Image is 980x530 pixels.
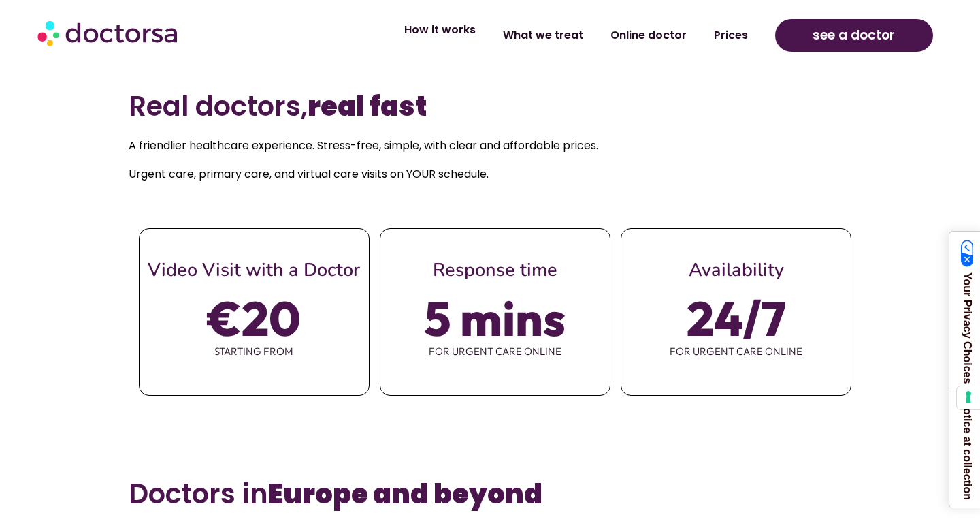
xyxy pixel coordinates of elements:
[129,136,852,155] p: A friendlier healthcare experience. Stress-free, simple, with clear and affordable prices.
[775,19,933,52] a: see a doctor
[129,478,852,510] h3: Doctors in
[689,258,784,283] span: Availability
[129,90,852,123] h2: Real doctors,
[957,386,980,409] button: Your consent preferences for tracking technologies
[433,258,557,283] span: Response time
[813,25,895,46] span: see a doctor
[268,475,542,513] b: Europe and beyond
[208,299,301,337] span: €20
[597,20,700,51] a: Online doctor
[129,165,852,184] p: Urgent care, primary care, and virtual care visits on YOUR schedule.
[148,258,360,283] span: Video Visit with a Doctor
[700,20,762,51] a: Prices
[621,337,851,366] span: for urgent care online
[424,299,566,337] span: 5 mins
[140,337,369,366] span: starting from
[489,20,597,51] a: What we treat
[308,87,427,125] b: real fast
[687,299,786,337] span: 24/7
[380,337,610,366] span: for urgent care online
[961,240,974,267] img: California Consumer Privacy Act (CCPA) Opt-Out Icon
[259,20,761,51] nav: Menu
[391,14,489,46] a: How it works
